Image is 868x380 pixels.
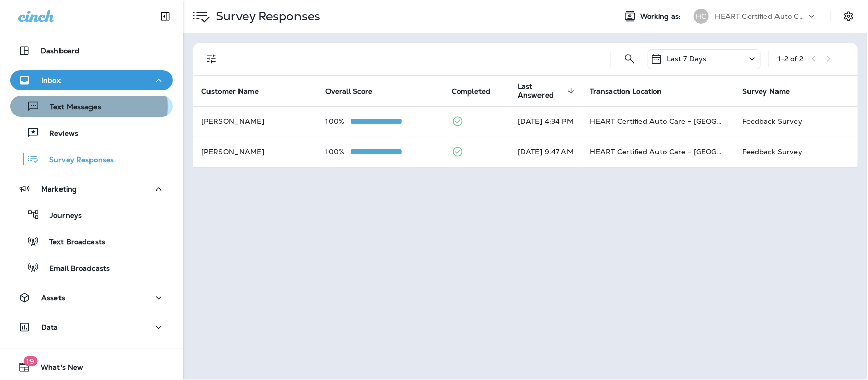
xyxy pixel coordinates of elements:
span: Transaction Location [590,87,675,96]
button: Filters [201,49,222,69]
p: Survey Responses [212,9,320,24]
td: [DATE] 9:47 AM [510,137,582,167]
button: Text Messages [10,96,173,117]
td: HEART Certified Auto Care - [GEOGRAPHIC_DATA] [582,137,734,167]
span: Completed [452,87,503,96]
span: 19 [23,356,37,366]
p: Journeys [40,211,82,221]
div: 1 - 2 of 2 [777,55,803,63]
button: Reviews [10,122,173,143]
button: Text Broadcasts [10,231,173,252]
p: Text Messages [40,103,101,112]
button: Dashboard [10,41,173,61]
button: Search Survey Responses [619,49,640,69]
button: Journeys [10,204,173,226]
span: Customer Name [201,87,272,96]
span: Last Answered [518,82,564,100]
div: HC [694,9,709,24]
p: Email Broadcasts [39,264,110,274]
p: 100% [325,148,351,156]
button: Marketing [10,179,173,199]
td: [DATE] 4:34 PM [510,106,582,137]
p: 100% [325,117,351,125]
span: Survey Name [742,87,803,96]
p: Reviews [39,129,78,139]
span: What's New [31,363,83,375]
p: Assets [41,294,65,302]
p: Last 7 Days [667,55,707,63]
span: Completed [452,87,490,96]
button: Inbox [10,70,173,90]
td: HEART Certified Auto Care - [GEOGRAPHIC_DATA] [582,106,734,137]
p: Inbox [41,76,61,84]
span: Customer Name [201,87,259,96]
button: Assets [10,288,173,308]
button: Settings [840,7,858,25]
p: Text Broadcasts [39,238,105,247]
span: Last Answered [518,82,578,100]
p: Marketing [41,185,77,193]
button: 19What's New [10,357,173,377]
span: Transaction Location [590,87,662,96]
p: Data [41,323,58,331]
td: [PERSON_NAME] [193,137,317,167]
span: Working as: [640,12,683,21]
button: Email Broadcasts [10,257,173,278]
td: Feedback Survey [734,106,858,137]
button: Collapse Sidebar [151,6,179,26]
td: Feedback Survey [734,137,858,167]
td: [PERSON_NAME] [193,106,317,137]
button: Survey Responses [10,148,173,170]
p: Survey Responses [39,155,114,165]
span: Overall Score [325,87,373,96]
button: Data [10,317,173,337]
span: Survey Name [742,87,790,96]
p: Dashboard [41,47,79,55]
span: Overall Score [325,87,386,96]
p: HEART Certified Auto Care [715,12,806,20]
